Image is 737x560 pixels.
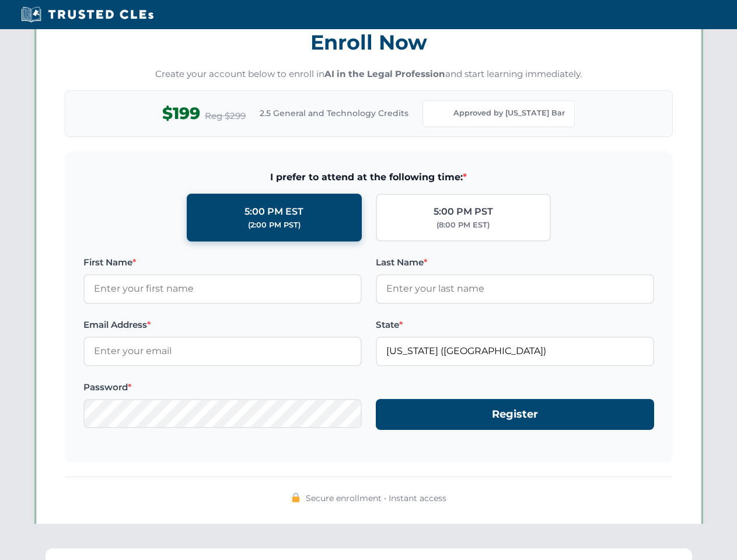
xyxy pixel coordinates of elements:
[83,274,362,303] input: Enter your first name
[260,107,408,120] span: 2.5 General and Technology Credits
[376,256,654,269] label: Last Name
[65,68,673,81] p: Create your account below to enroll in and start learning immediately.
[162,100,200,127] span: $199
[83,337,362,366] input: Enter your email
[205,109,246,123] span: Reg $299
[18,6,157,23] img: Trusted CLEs
[83,170,654,185] span: I prefer to attend at the following time:
[376,399,654,430] button: Register
[436,219,490,231] div: (8:00 PM EST)
[376,318,654,332] label: State
[83,256,362,269] label: First Name
[248,219,301,231] div: (2:00 PM PST)
[83,380,362,394] label: Password
[453,107,565,119] span: Approved by [US_STATE] Bar
[432,106,449,122] img: Florida Bar
[376,274,654,303] input: Enter your last name
[291,493,301,502] img: 🔒
[324,68,445,79] strong: AI in the Legal Profession
[434,204,493,219] div: 5:00 PM PST
[65,24,673,61] h3: Enroll Now
[83,318,362,332] label: Email Address
[306,492,446,505] span: Secure enrollment • Instant access
[244,204,303,219] div: 5:00 PM EST
[376,337,654,366] input: Florida (FL)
